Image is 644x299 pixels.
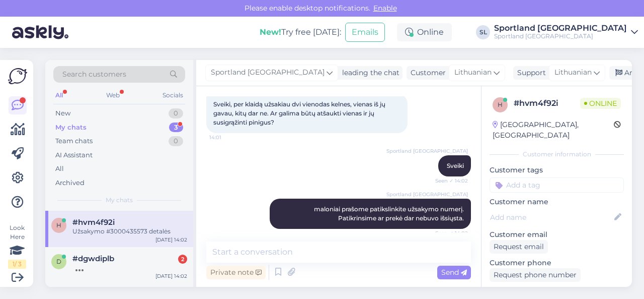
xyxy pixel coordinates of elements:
span: My chats [106,196,133,205]
span: maloniai prašome patikslinkite užsakymo numerį. Patikrinsime ar prekė dar nebuvo išsiųsta. [314,205,465,222]
p: Customer name [490,197,624,207]
div: 0 [169,136,183,146]
span: #hvm4f92i [72,218,115,227]
b: New! [260,27,281,37]
div: Archived [55,178,85,188]
div: Online [397,23,452,41]
div: 0 [169,108,183,118]
span: h [56,221,61,229]
span: Lithuanian [554,67,592,78]
div: My chats [55,123,87,133]
input: Add a tag [490,177,624,193]
span: Enable [370,4,400,13]
div: Look Here [8,223,26,269]
span: Sportland [GEOGRAPHIC_DATA] [211,67,325,78]
div: [DATE] 14:02 [155,236,187,244]
div: SL [476,25,490,39]
div: # hvm4f92i [514,97,580,109]
div: Private note [206,266,266,279]
span: Send [441,268,467,277]
div: 2 [178,255,187,264]
div: Customer [407,68,446,78]
div: 3 [169,123,183,133]
span: Sportland [GEOGRAPHIC_DATA] [386,191,468,198]
div: 1 / 3 [8,260,26,269]
p: Customer email [490,229,624,240]
span: h [498,101,503,108]
div: Customer information [490,150,624,159]
div: Request phone number [490,268,581,282]
span: Seen ✓ 14:02 [430,177,468,185]
div: Request email [490,240,548,254]
div: Sportland [GEOGRAPHIC_DATA] [494,24,627,32]
img: Askly Logo [8,68,27,84]
span: Sveiki [447,162,464,169]
div: All [53,89,65,102]
div: [DATE] 14:02 [155,272,187,280]
div: All [55,164,64,174]
input: Add name [490,212,612,223]
span: Seen ✓ 14:02 [430,229,468,237]
span: Lithuanian [454,67,492,78]
span: Online [580,98,621,109]
div: Team chats [55,136,93,146]
div: Try free [DATE]: [260,26,341,38]
span: Search customers [62,69,126,80]
div: Socials [160,89,185,102]
span: Sportland [GEOGRAPHIC_DATA] [386,147,468,155]
div: Web [104,89,122,102]
div: Support [513,68,546,78]
span: d [56,258,61,265]
div: AI Assistant [55,150,93,160]
span: 14:01 [209,134,247,141]
div: leading the chat [338,68,399,78]
span: Sveiki, per klaidą užsakiau dvi vienodas kelnes, vienas iš jų gavau, kitų dar ne. Ar galima būtų ... [213,100,387,126]
button: Emails [345,23,385,42]
div: [GEOGRAPHIC_DATA], [GEOGRAPHIC_DATA] [493,119,614,141]
p: Visited pages [490,286,624,296]
div: Sportland [GEOGRAPHIC_DATA] [494,32,627,40]
div: New [55,108,70,118]
p: Customer phone [490,258,624,268]
a: Sportland [GEOGRAPHIC_DATA]Sportland [GEOGRAPHIC_DATA] [494,24,638,40]
span: #dgwdiplb [72,254,114,263]
div: Užsakymo #3000435573 detalės [72,227,187,236]
p: Customer tags [490,165,624,175]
